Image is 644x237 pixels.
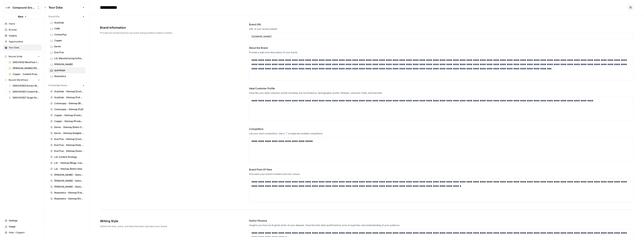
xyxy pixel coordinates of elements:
[7,89,42,95] a: [ARCHIVED] Content Briefs w. Knowledge Base - INCOMPLETE
[54,126,84,129] span: Earnix - Sitemap [Entire Site]
[54,149,84,153] span: EverTrue - Sitemap [Solutions]
[3,21,42,27] a: Home
[49,124,86,130] a: Earnix - Sitemap [Entire Site]
[49,38,86,44] a: Copper
[9,22,40,25] span: Home
[9,46,40,49] span: Your Data
[49,166,86,172] a: L2L - Sitemap [Entire Site]
[49,84,67,87] span: Knowledge Bases
[9,55,22,58] span: Recent Grids
[9,78,28,82] span: Recent Workflows
[13,90,40,93] span: [ARCHIVED] Content Briefs w. Knowledge Base - INCOMPLETE
[249,132,634,135] div: List your main competitors. Use a "," to separate multiple competitors.
[49,112,86,118] a: Copper - Sitemap [Content: Blogs, Guides, etc.]
[7,59,42,65] a: [ARCHIVE] WorkFlow for FAQs Grid - TEST ONLY
[54,57,84,60] span: L2L Manufacturing Software
[100,31,228,35] span: Provide key brand facts for accurate and grounded content creation.
[3,14,42,19] button: New
[49,61,86,67] a: [PERSON_NAME]
[49,44,86,49] a: Earnix
[100,25,228,30] span: Brand Information
[54,96,84,99] span: AnyDesk - Sitemap [Full Site]
[249,224,634,227] div: Imagine you have an AI ghost writer at your disposal. Describe their ideal qualifications, area o...
[54,21,84,24] span: AnyDesk
[49,20,86,26] a: AnyDesk
[18,15,23,18] span: New
[13,84,40,87] span: [ARCHIVED] Extract Meta Data [Title, Meta & H1]
[9,40,40,43] span: Opportunities
[49,196,86,202] a: Resonetics - Sitemap [Knowledge Center Content]
[3,230,42,236] button: Help + Support
[49,89,86,95] a: AnyDesk - Sitemap [Content Resources]
[3,45,42,51] a: Your Data
[249,219,634,222] label: Author Persona
[49,148,86,154] a: EverTrue - Sitemap [Solutions]
[49,100,86,106] a: Connexpay - Sitemap [Blogs & Whitepapers]
[9,231,40,234] span: Help + Support
[49,49,86,55] a: EverTrue
[13,61,40,64] span: [ARCHIVE] WorkFlow for FAQs Grid - TEST ONLY
[49,154,86,160] a: L2L Content Strategy
[3,33,42,39] a: Insights
[3,39,42,45] a: Opportunities
[7,71,42,77] a: Copper - Content Production with Custom Workflows [FINAL]
[7,95,42,101] a: [ARCHIVED] Target Keyword
[249,87,634,90] label: Ideal Customer Profile
[54,69,84,72] span: quantilope
[54,173,84,177] span: [PERSON_NAME] - Sitemap [Blog]
[49,118,86,124] a: Copper - Sitemap [Product Features]
[49,32,86,38] a: ConnexPay
[49,26,86,32] a: CGM
[3,27,42,33] a: Browse
[249,168,634,171] label: Brand Point Of View
[49,5,81,10] span: Your Data
[54,137,84,141] span: EverTrue - Sitemap [Content via /learn]
[54,51,84,54] span: EverTrue
[251,35,631,38] input: www.sundaysoccer.com
[49,95,86,100] a: AnyDesk - Sitemap [Full Site]
[49,178,86,184] a: [PERSON_NAME] - Sitemap [Learn]
[54,63,84,66] span: [PERSON_NAME]
[54,120,84,123] span: Copper - Sitemap [Product Features]
[49,172,86,178] a: [PERSON_NAME] - Sitemap [Blog]
[3,218,42,224] a: Settings
[54,161,84,165] span: L2L - Sitemap [Blogs, Case Studies, eBooks]
[54,102,84,105] span: Connexpay - Sitemap [Blogs & Whitepapers]
[54,90,84,93] span: AnyDesk - Sitemap [Content Resources]
[54,167,84,171] span: L2L - Sitemap [Entire Site]
[54,197,84,200] span: Resonetics - Sitemap [Knowledge Center Content]
[54,39,84,42] span: Copper
[54,143,84,147] span: EverTrue - Sitemap [Help Center for FAQs]
[7,83,42,89] a: [ARCHIVED] Extract Meta Data [Title, Meta & H1]
[54,27,84,30] span: CGM
[49,136,86,142] a: EverTrue - Sitemap [Content via /learn]
[49,15,59,18] span: Brand Kits
[49,73,86,79] a: Resonetics
[54,179,84,182] span: [PERSON_NAME] - Sitemap [Learn]
[49,184,86,190] a: [PERSON_NAME] - Sitemap [Marketing Site]
[49,142,86,148] a: EverTrue - Sitemap [Help Center for FAQs]
[249,27,634,31] div: URL of your brand website
[54,191,84,194] span: Resonetics - Sitemap [Full Site as of [DATE]]
[49,160,86,166] a: L2L - Sitemap [Blogs, Case Studies, eBooks]
[100,219,228,223] span: Writing Style
[249,46,634,50] label: About the Brand
[3,77,42,83] button: Recent Workflows
[7,65,42,71] a: [[PERSON_NAME]] [PERSON_NAME] - SEO Page Optimization Deliverables [FINAL]
[3,224,42,230] a: Usage
[54,33,84,36] span: ConnexPay
[3,54,42,59] button: Recent Grids
[249,91,634,95] div: Describe your ideal customer profile including, but not limited to, demographic profile, lifestyl...
[13,96,40,99] span: [ARCHIVED] Target Keyword
[54,132,84,135] span: Earnix - Sitemap [Insights Center & Blogs]
[49,190,86,196] a: Resonetics - Sitemap [Full Site as of [DATE]]
[9,225,40,228] span: Usage
[54,155,84,159] span: L2L Content Strategy
[249,23,634,26] label: Brand URL
[54,75,84,78] span: Resonetics
[12,6,35,9] span: Compound Growth
[49,55,86,61] a: L2L Manufacturing Software
[49,67,86,73] a: quantilope
[249,127,634,131] label: Competitors
[49,106,86,112] a: Connexpay - Sitemap [Full]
